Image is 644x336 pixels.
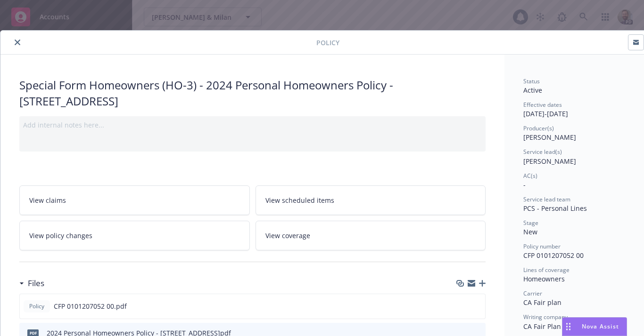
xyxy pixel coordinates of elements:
button: preview file [473,301,481,311]
span: Effective dates [523,101,562,109]
button: close [12,37,23,48]
span: PCS - Personal Lines [523,204,587,213]
span: [PERSON_NAME] [523,157,576,166]
span: CA Fair Plan [523,322,561,331]
a: View coverage [256,221,486,250]
a: View claims [19,185,250,215]
div: Special Form Homeowners (HO-3) - 2024 Personal Homeowners Policy - [STREET_ADDRESS] [19,77,486,109]
span: Writing company [523,313,568,321]
span: Policy number [523,242,561,250]
span: AC(s) [523,172,537,180]
a: View scheduled items [256,185,486,215]
span: View claims [29,195,66,205]
div: Files [19,277,44,289]
span: Service lead(s) [523,148,562,156]
span: Producer(s) [523,124,554,132]
div: [DATE] - [DATE] [523,101,629,119]
span: Carrier [523,289,542,297]
span: New [523,227,537,236]
span: Lines of coverage [523,266,570,274]
span: [PERSON_NAME] [523,133,576,142]
span: View coverage [265,231,310,240]
span: CFP 0101207052 00.pdf [54,301,127,311]
span: View scheduled items [265,195,334,205]
div: Drag to move [562,318,574,336]
span: Status [523,77,540,85]
span: CA Fair plan [523,298,561,307]
span: Service lead team [523,195,570,203]
span: CFP 0101207052 00 [523,251,584,260]
span: Nova Assist [582,322,619,330]
span: Policy [27,302,46,311]
span: View policy changes [29,231,92,240]
span: - [523,180,526,189]
button: download file [458,301,465,311]
span: Active [523,86,542,95]
button: Nova Assist [562,317,627,336]
span: Stage [523,219,538,227]
div: Add internal notes here... [23,120,482,130]
span: Homeowners [523,274,565,283]
a: View policy changes [19,221,250,250]
span: Policy [316,38,339,48]
h3: Files [28,277,44,289]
